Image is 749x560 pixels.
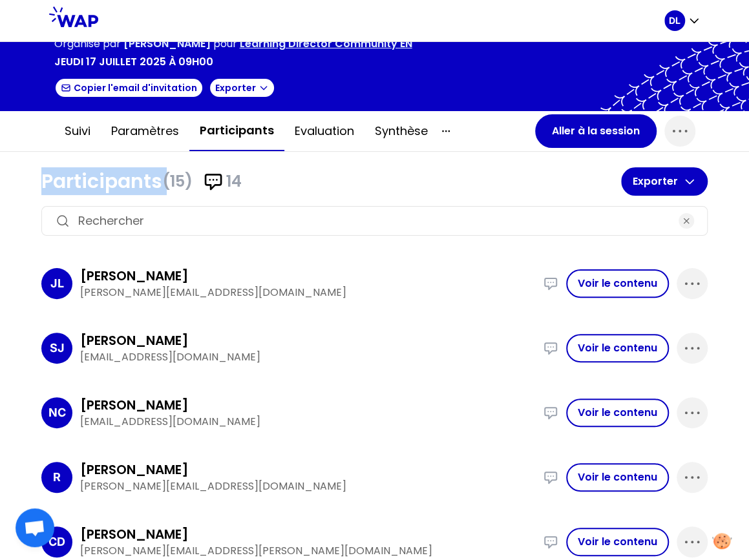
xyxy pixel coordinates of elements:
[80,414,535,430] p: [EMAIL_ADDRESS][DOMAIN_NAME]
[566,269,669,298] button: Voir le contenu
[80,285,535,300] p: [PERSON_NAME][EMAIL_ADDRESS][DOMAIN_NAME]
[226,171,242,192] span: 14
[213,36,237,52] p: pour
[80,543,535,559] p: [PERSON_NAME][EMAIL_ADDRESS][PERSON_NAME][DOMAIN_NAME]
[669,14,680,27] p: DL
[80,349,535,365] p: [EMAIL_ADDRESS][DOMAIN_NAME]
[566,399,669,427] button: Voir le contenu
[54,36,121,52] p: Organisé par
[566,334,669,362] button: Voir le contenu
[189,111,284,151] button: Participants
[54,54,213,70] p: jeudi 17 juillet 2025 à 09h00
[284,112,364,150] button: Evaluation
[48,533,65,551] p: CD
[664,10,701,31] button: DL
[535,114,657,148] button: Aller à la session
[162,171,193,192] span: (15)
[704,525,739,557] button: Manage your preferences about cookies
[123,36,211,51] span: [PERSON_NAME]
[16,508,54,547] a: Ouvrir le chat
[364,112,438,150] button: Synthèse
[78,212,671,230] input: Rechercher
[566,463,669,492] button: Voir le contenu
[80,396,189,414] h3: [PERSON_NAME]
[80,267,189,285] h3: [PERSON_NAME]
[48,404,66,422] p: NC
[240,36,412,52] p: Learning Director Community EN
[80,331,189,349] h3: [PERSON_NAME]
[80,479,535,494] p: [PERSON_NAME][EMAIL_ADDRESS][DOMAIN_NAME]
[80,461,189,479] h3: [PERSON_NAME]
[80,525,189,543] h3: [PERSON_NAME]
[53,468,61,486] p: R
[41,170,621,193] h1: Participants
[101,112,189,150] button: Paramètres
[621,167,708,196] button: Exporter
[54,78,204,98] button: Copier l'email d'invitation
[50,339,65,357] p: SJ
[50,275,64,293] p: JL
[566,528,669,556] button: Voir le contenu
[209,78,275,98] button: Exporter
[54,112,101,150] button: Suivi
